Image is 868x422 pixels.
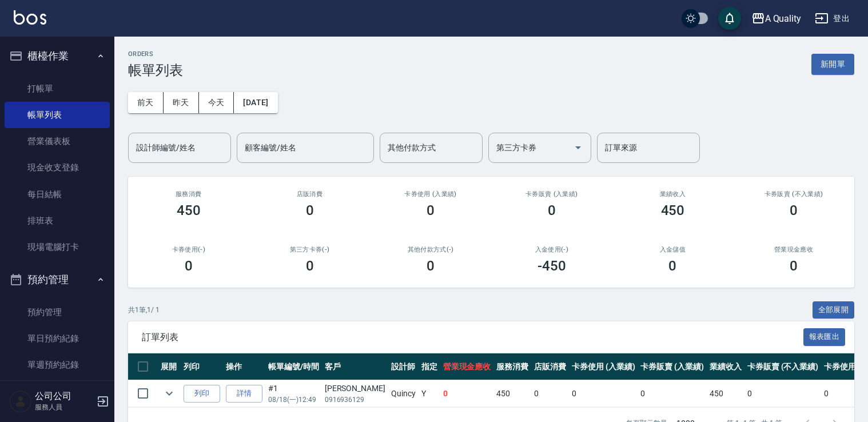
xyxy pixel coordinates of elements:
button: 新開單 [811,54,854,75]
td: 0 [531,380,569,407]
button: Open [569,138,587,157]
h3: 服務消費 [142,190,236,198]
a: 帳單列表 [5,102,110,128]
h2: 卡券使用(-) [142,246,236,253]
a: 詳情 [226,385,262,403]
th: 指定 [419,353,440,380]
a: 現場電腦打卡 [5,234,110,260]
td: 0 [569,380,638,407]
th: 卡券販賣 (入業績) [638,353,707,380]
td: 0 [440,380,494,407]
a: 排班表 [5,208,110,234]
div: [PERSON_NAME] [325,383,385,395]
p: 08/18 (一) 12:49 [268,395,319,405]
p: 0916936129 [325,395,385,405]
button: 登出 [810,8,854,29]
h2: 營業現金應收 [747,246,841,253]
th: 帳單編號/時間 [265,353,322,380]
h2: 第三方卡券(-) [263,246,357,253]
h3: 450 [661,202,685,218]
th: 列印 [181,353,223,380]
h2: 卡券使用 (入業績) [384,190,477,198]
button: [DATE] [234,92,277,113]
img: Person [9,390,32,413]
td: 450 [707,380,744,407]
th: 操作 [223,353,265,380]
h3: 450 [177,202,201,218]
h2: 入金使用(-) [505,246,599,253]
button: save [718,7,741,30]
div: A Quality [765,11,802,26]
td: Y [419,380,440,407]
th: 服務消費 [493,353,531,380]
h3: 0 [668,258,676,274]
p: 服務人員 [35,402,93,412]
h2: 卡券販賣 (不入業績) [747,190,841,198]
button: 今天 [199,92,234,113]
button: A Quality [747,7,806,30]
td: 0 [821,380,868,407]
button: 櫃檯作業 [5,41,110,71]
a: 單日預約紀錄 [5,325,110,352]
th: 卡券使用 (入業績) [569,353,638,380]
span: 訂單列表 [142,332,803,343]
td: #1 [265,380,322,407]
button: expand row [161,385,178,402]
td: 0 [744,380,821,407]
td: Quincy [388,380,419,407]
h2: 其他付款方式(-) [384,246,477,253]
th: 展開 [158,353,181,380]
button: 前天 [128,92,164,113]
a: 營業儀表板 [5,128,110,154]
a: 新開單 [811,58,854,69]
h3: 帳單列表 [128,62,183,78]
h2: ORDERS [128,50,183,58]
h3: 0 [548,202,556,218]
h3: 0 [306,202,314,218]
td: 450 [493,380,531,407]
button: 全部展開 [813,301,855,319]
h3: 0 [306,258,314,274]
a: 打帳單 [5,75,110,102]
a: 單週預約紀錄 [5,352,110,378]
th: 卡券使用(-) [821,353,868,380]
h3: 0 [790,258,798,274]
a: 現金收支登錄 [5,154,110,181]
h2: 業績收入 [626,190,720,198]
button: 報表匯出 [803,328,846,346]
h3: 0 [790,202,798,218]
h3: 0 [427,202,435,218]
a: 每日結帳 [5,181,110,208]
h3: 0 [185,258,193,274]
h3: -450 [537,258,566,274]
h2: 入金儲值 [626,246,720,253]
h5: 公司公司 [35,391,93,402]
button: 昨天 [164,92,199,113]
p: 共 1 筆, 1 / 1 [128,305,160,315]
h3: 0 [427,258,435,274]
td: 0 [638,380,707,407]
th: 客戶 [322,353,388,380]
h2: 卡券販賣 (入業績) [505,190,599,198]
a: 預約管理 [5,299,110,325]
th: 店販消費 [531,353,569,380]
button: 預約管理 [5,265,110,294]
th: 卡券販賣 (不入業績) [744,353,821,380]
button: 列印 [184,385,220,403]
th: 營業現金應收 [440,353,494,380]
th: 設計師 [388,353,419,380]
img: Logo [14,10,46,25]
th: 業績收入 [707,353,744,380]
h2: 店販消費 [263,190,357,198]
a: 報表匯出 [803,331,846,342]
